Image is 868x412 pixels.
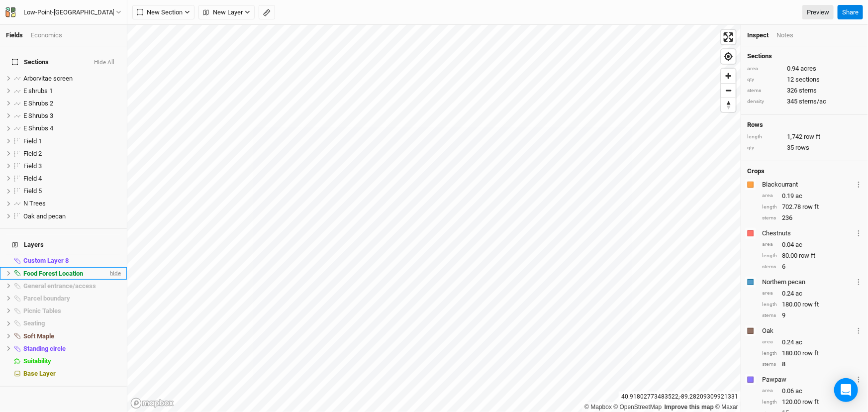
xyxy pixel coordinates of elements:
div: 6 [762,262,862,271]
div: Base Layer [23,370,121,378]
span: New Section [137,7,183,17]
a: Mapbox [584,404,612,411]
div: Standing circle [23,345,121,353]
div: N Trees [23,200,121,207]
span: Sections [12,58,49,66]
span: Find my location [721,49,736,64]
div: area [762,192,777,200]
div: length [762,350,777,357]
div: 326 [747,86,862,95]
button: Enter fullscreen [721,30,736,44]
span: row ft [802,203,819,211]
span: New Layer [203,7,243,17]
span: hide [108,267,121,280]
button: Zoom out [721,83,736,98]
a: Fields [6,31,23,39]
div: density [747,98,782,105]
canvas: Map [127,25,741,412]
div: 236 [762,213,862,222]
div: length [747,133,782,141]
span: Field 3 [23,162,42,170]
span: stems/ac [799,97,826,106]
div: 40.91802773483522 , -89.28209309921331 [619,392,741,402]
span: ac [795,289,802,298]
div: 9 [762,311,862,320]
div: length [762,399,777,406]
div: General entrance/access [23,282,121,290]
div: E Shrubs 3 [23,112,121,120]
button: Share [838,5,863,20]
span: Field 2 [23,150,42,157]
div: Open Intercom Messenger [834,378,858,402]
span: Field 5 [23,187,42,195]
div: E Shrubs 4 [23,124,121,132]
span: row ft [802,349,819,358]
div: Field 1 [23,137,121,145]
div: Food Forest Location [23,270,108,278]
div: Seating [23,319,121,327]
div: E shrubs 1 [23,87,121,95]
span: General entrance/access [23,282,96,290]
span: Suitability [23,357,51,365]
button: Crop Usage [856,374,862,385]
button: New Section [132,5,194,20]
button: Low-Point-[GEOGRAPHIC_DATA] [5,7,122,18]
span: stems [799,86,817,95]
span: E Shrubs 3 [23,112,53,119]
div: length [762,204,777,211]
span: row ft [799,251,815,260]
a: Maxar [715,404,738,411]
div: area [747,65,782,73]
div: Oak [762,326,854,335]
div: 35 [747,143,862,152]
div: Field 5 [23,187,121,195]
div: Chestnuts [762,229,854,238]
div: Low-Point-Washburn [23,7,114,17]
div: qty [747,144,782,152]
a: Mapbox logo [130,398,174,409]
div: stems [762,312,777,319]
div: stems [747,87,782,95]
div: Arborvitae screen [23,75,121,83]
div: length [762,301,777,309]
div: Inspect [747,31,769,40]
span: E Shrubs 2 [23,100,53,107]
div: length [762,252,777,260]
h4: Rows [747,121,862,129]
div: Picnic Tables [23,307,121,315]
div: Parcel boundary [23,295,121,303]
div: 702.78 [762,203,862,211]
div: 0.04 [762,240,862,249]
button: New Layer [198,5,255,20]
div: Soft Maple [23,332,121,340]
div: E Shrubs 2 [23,100,121,107]
div: stems [762,263,777,271]
a: Improve this map [665,404,714,411]
div: Field 4 [23,175,121,183]
div: 345 [747,97,862,106]
div: Notes [776,31,793,40]
div: area [762,338,777,346]
span: Base Layer [23,370,56,377]
div: 12 [747,75,862,84]
a: Preview [802,5,834,20]
span: acres [800,64,816,73]
div: 120.00 [762,398,862,407]
div: stems [762,214,777,222]
div: Low-Point-[GEOGRAPHIC_DATA] [23,7,114,17]
span: E shrubs 1 [23,87,53,95]
button: Crop Usage [856,325,862,336]
span: sections [795,75,820,84]
span: Standing circle [23,345,66,352]
h4: Sections [747,52,862,60]
div: Oak and pecan [23,212,121,220]
div: Suitability [23,357,121,365]
div: Northern pecan [762,278,854,287]
span: rows [795,143,809,152]
span: N Trees [23,200,46,207]
div: 80.00 [762,251,862,260]
span: row ft [804,132,820,141]
button: Zoom in [721,69,736,83]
